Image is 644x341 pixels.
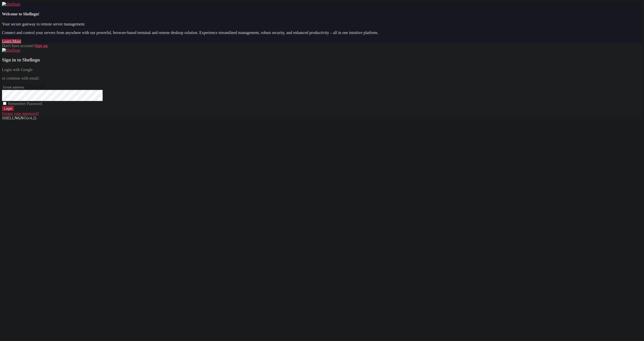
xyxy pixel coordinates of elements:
[2,106,14,111] input: Login
[8,101,42,106] span: Remember Password
[27,116,36,120] span: 4.2.0
[2,39,21,43] a: Learn More
[2,76,642,81] p: or continue with email:
[2,85,47,90] input: Email address
[2,2,20,7] img: Shellngn
[2,30,642,35] p: Connect and control your servers from anywhere with our powerful, browser-based terminal and remo...
[2,12,642,16] h4: Welcome to Shellngn!
[2,48,20,53] img: Shellngn
[2,111,39,116] a: Forgot your password?
[2,57,642,63] h3: Sign in to Shellngn
[15,116,24,120] b: NGN
[35,44,48,48] a: Sign up
[2,22,642,26] p: Your secure gateway to remote server management.
[2,44,642,48] div: Don't have account?
[2,116,36,120] span: SHELL ©
[2,67,33,72] a: Login with Google
[3,102,6,105] input: Remember Password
